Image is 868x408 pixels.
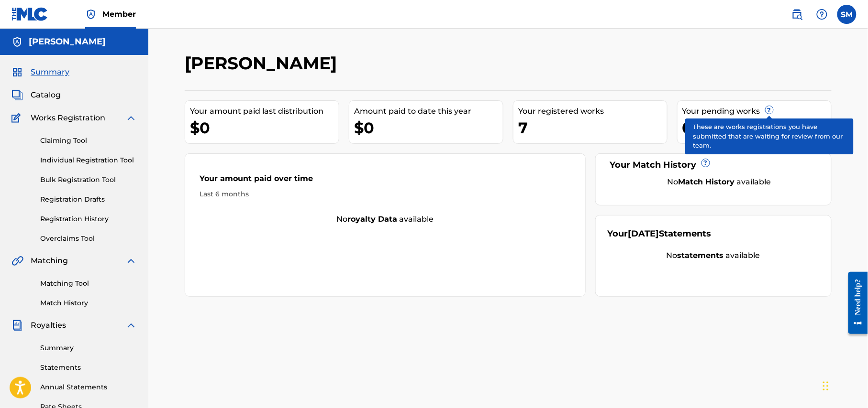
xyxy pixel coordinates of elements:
[31,112,105,124] span: Works Registration
[812,5,832,24] div: Help
[29,36,106,47] h5: SHOHAG MREDHA
[185,214,585,225] div: No available
[11,66,23,78] img: Summary
[40,194,137,204] a: Registration Drafts
[816,9,828,20] img: help
[40,279,137,289] a: Matching Tool
[40,298,137,308] a: Match History
[102,9,136,20] span: Member
[11,36,23,48] img: Accounts
[40,343,137,353] a: Summary
[200,189,571,199] div: Last 6 months
[85,9,97,20] img: Top Rightsholder
[40,175,137,185] a: Bulk Registration Tool
[125,112,137,124] img: expand
[31,89,61,101] span: Catalog
[11,89,23,101] img: Catalog
[678,251,724,260] strong: statements
[125,255,137,267] img: expand
[682,106,831,117] div: Your pending works
[40,363,137,373] a: Statements
[11,89,61,101] a: CatalogCatalog
[40,214,137,224] a: Registration History
[518,106,667,117] div: Your registered works
[40,234,137,244] a: Overclaims Tool
[11,255,23,267] img: Matching
[518,117,667,139] div: 7
[40,136,137,146] a: Claiming Tool
[200,173,571,189] div: Your amount paid over time
[185,53,342,74] h2: [PERSON_NAME]
[31,255,68,267] span: Matching
[354,117,503,139] div: $0
[40,382,137,392] a: Annual Statements
[190,117,339,139] div: $0
[682,117,831,139] div: 0
[820,362,868,408] iframe: Chat Widget
[125,320,137,331] img: expand
[608,159,820,172] div: Your Match History
[608,227,712,240] div: Your Statements
[608,250,820,261] div: No available
[702,159,710,167] span: ?
[679,177,735,186] strong: Match History
[11,112,24,124] img: Works Registration
[347,215,397,224] strong: royalty data
[791,9,803,20] img: search
[628,228,659,239] span: [DATE]
[190,106,339,117] div: Your amount paid last distribution
[11,320,23,331] img: Royalties
[31,66,69,78] span: Summary
[11,7,48,21] img: MLC Logo
[766,106,773,114] span: ?
[841,265,868,342] iframe: Resource Center
[11,66,69,78] a: SummarySummary
[620,176,820,188] div: No available
[788,5,807,24] a: Public Search
[40,155,137,165] a: Individual Registration Tool
[354,106,503,117] div: Amount paid to date this year
[823,372,829,400] div: Drag
[837,5,857,24] div: User Menu
[31,320,66,331] span: Royalties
